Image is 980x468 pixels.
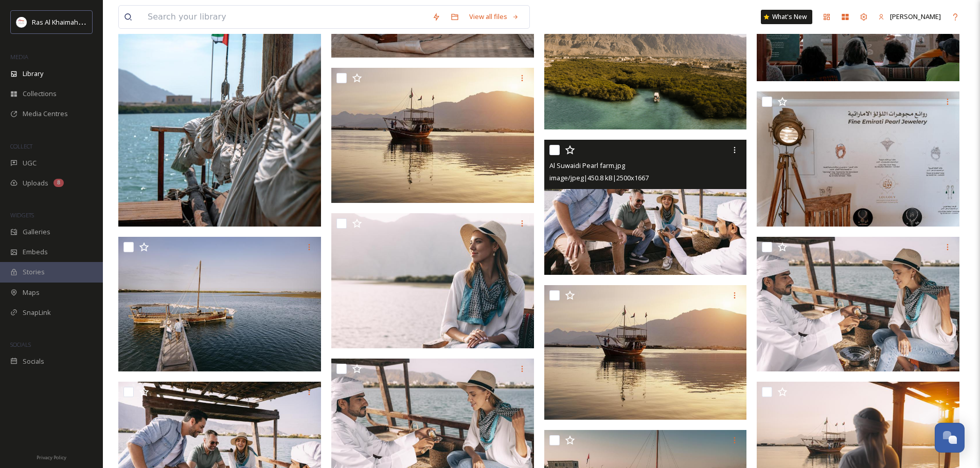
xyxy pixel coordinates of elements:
span: Uploads [23,178,48,188]
span: Stories [23,267,45,277]
input: Search your library [142,6,427,28]
span: COLLECT [10,142,32,150]
span: Ras Al Khaimah Tourism Development Authority [32,17,177,27]
span: Library [23,69,43,79]
span: WIDGETS [10,211,34,219]
span: Collections [23,89,57,99]
img: Al Suwaidi Pearl farm- boat.jpg [544,285,747,420]
span: Media Centres [23,109,68,119]
img: Al Rams - Suwaidi Pearl farm.PNG [544,16,747,129]
img: Al Suwaidi Pearl farm.jpg [544,140,747,275]
img: Suwaidi Pearl Farm .jpg [331,213,534,348]
a: View all files [464,7,524,27]
a: Privacy Policy [37,451,66,463]
span: [PERSON_NAME] [890,12,941,21]
span: UGC [23,158,37,168]
span: MEDIA [10,53,28,61]
span: SnapLink [23,308,51,317]
span: Al Suwaidi Pearl farm.jpg [549,161,625,170]
span: image/jpeg | 450.8 kB | 2500 x 1667 [549,173,649,182]
img: Logo_RAKTDA_RGB-01.png [16,17,27,27]
span: Maps [23,288,40,297]
img: Suwaidi Pearl Farm.jpg [757,91,959,227]
img: Suwaidi Pearl farm .jpg [757,237,959,372]
span: Socials [23,357,44,366]
span: Embeds [23,247,48,257]
a: [PERSON_NAME] [873,7,946,27]
img: Suwaidi Pearl Farm traditional boat.jpg [331,68,534,203]
span: Galleries [23,227,50,237]
img: Traditional pearl diving boat.jpg [118,237,321,372]
button: Open Chat [935,423,965,453]
span: Privacy Policy [37,454,66,461]
a: What's New [761,10,812,24]
div: 8 [54,179,64,187]
span: SOCIALS [10,341,31,348]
